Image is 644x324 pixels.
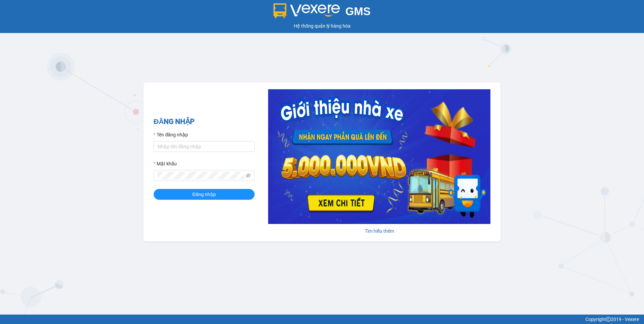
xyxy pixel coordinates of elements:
div: Hệ thống quản lý hàng hóa [2,22,642,30]
label: Mật khẩu [154,160,177,167]
button: Đăng nhập [154,189,255,200]
input: Tên đăng nhập [154,141,255,152]
div: Copyright 2019 - Vexere [5,316,639,323]
a: GMS [273,10,371,15]
div: Tìm hiểu thêm [268,227,490,235]
h2: ĐĂNG NHẬP [154,116,255,127]
span: copyright [606,317,611,322]
span: eye-invisible [246,173,251,178]
input: Mật khẩu [158,172,245,179]
span: Đăng nhập [192,191,216,198]
span: GMS [345,5,371,18]
label: Tên đăng nhập [154,131,188,138]
img: banner-0 [268,89,490,224]
img: logo 2 [273,3,340,18]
